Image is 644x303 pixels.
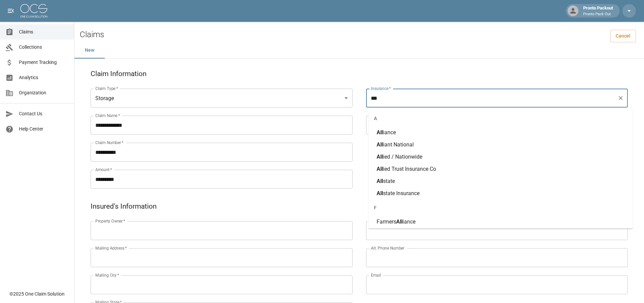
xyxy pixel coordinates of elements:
[368,200,633,216] div: F
[4,4,18,18] button: open drawer
[383,141,414,148] span: iant National
[383,129,396,136] span: iance
[371,86,391,91] label: Insurance
[377,190,383,196] span: All
[74,42,105,59] button: New
[74,42,644,59] div: dynamic tabs
[19,28,69,36] span: Claims
[19,44,69,51] span: Collections
[383,190,420,196] span: state Insurance
[19,125,69,133] span: Help Center
[377,154,383,160] span: All
[19,74,69,81] span: Analytics
[377,218,396,225] span: Farmers
[610,30,636,42] a: Cancel
[383,166,436,172] span: ied Trust Insurance Co
[95,167,112,172] label: Amount
[580,5,616,17] div: Pronto Packout
[19,89,69,96] span: Organization
[19,110,69,117] span: Contact Us
[95,218,125,224] label: Property Owner
[19,59,69,66] span: Payment Tracking
[91,89,353,108] div: Storage
[616,93,625,103] button: Clear
[9,290,65,297] div: © 2025 One Claim Solution
[377,141,383,148] span: All
[80,30,104,40] h2: Claims
[371,272,381,278] label: Email
[95,113,120,118] label: Claim Name
[20,4,47,18] img: ocs-logo-white-transparent.png
[377,178,383,184] span: All
[377,166,383,172] span: All
[403,218,415,225] span: iance
[396,218,403,225] span: All
[95,272,119,278] label: Mailing City
[383,154,422,160] span: ied / Nationwide
[371,245,404,251] label: Alt. Phone Number
[95,245,127,251] label: Mailing Address
[583,11,613,17] p: Pronto Pack Out
[383,178,395,184] span: state
[368,110,633,126] div: A
[377,129,383,136] span: All
[95,86,118,91] label: Claim Type
[95,140,123,145] label: Claim Number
